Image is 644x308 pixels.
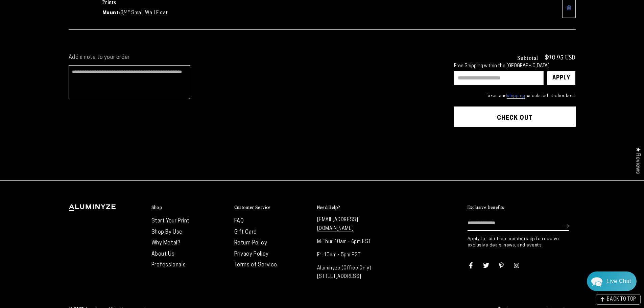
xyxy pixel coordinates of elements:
[454,106,576,127] button: Check out
[52,194,92,197] span: We run on
[77,10,95,28] img: Helga
[151,240,180,246] a: Why Metal?
[63,10,81,28] img: John
[587,271,637,291] div: Chat widget toggle
[49,10,67,28] img: Marie J
[517,55,538,60] h3: Subtotal
[234,230,257,235] a: Gift Card
[151,204,163,210] h2: Shop
[120,9,168,17] dd: 3/4" Small Wall Float
[10,31,134,37] div: We usually reply in a few hours.
[317,217,358,232] a: [EMAIL_ADDRESS][DOMAIN_NAME]
[46,204,98,215] a: Send a Message
[606,271,631,291] div: Contact Us Directly
[565,216,569,236] button: Subscribe
[151,230,183,235] a: Shop By Use
[507,94,525,99] a: shipping
[234,218,244,224] a: FAQ
[607,297,636,302] span: BACK TO TOP
[468,204,576,211] summary: Exclusive benefits
[468,204,504,210] h2: Exclusive benefits
[454,140,576,155] iframe: PayPal-paypal
[151,204,228,211] summary: Shop
[454,64,576,69] div: Free Shipping within the [GEOGRAPHIC_DATA]
[317,264,393,281] p: Aluminyze (Office Only) [STREET_ADDRESS]
[72,193,91,198] span: Re:amaze
[69,54,440,61] label: Add a note to your order
[468,236,576,248] p: Apply for our free membership to receive exclusive deals, news, and events.
[234,240,267,246] a: Return Policy
[317,204,340,210] h2: Need Help?
[234,252,269,257] a: Privacy Policy
[102,9,121,17] dt: Mount:
[151,218,190,224] a: Start Your Print
[151,252,175,257] a: About Us
[317,251,393,259] p: Fri 10am - 5pm EST
[317,238,393,246] p: M-Thur 10am - 6pm EST
[552,71,570,85] div: Apply
[234,262,278,268] a: Terms of Service
[151,262,186,268] a: Professionals
[234,204,271,210] h2: Customer Service
[234,204,310,211] summary: Customer Service
[317,204,393,211] summary: Need Help?
[454,93,576,99] small: Taxes and calculated at checkout
[545,54,576,60] p: $90.95 USD
[631,142,644,179] div: Click to open Judge.me floating reviews tab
